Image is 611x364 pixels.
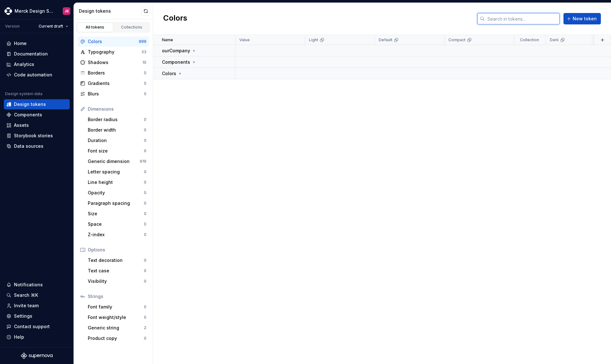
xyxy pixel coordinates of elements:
[144,304,146,309] div: 0
[79,8,141,14] div: Design tokens
[88,70,144,76] div: Borders
[144,325,146,330] div: 2
[14,323,50,330] div: Contact support
[88,169,144,175] div: Letter spacing
[144,315,146,320] div: 0
[573,16,597,22] span: New token
[88,190,144,196] div: Opacity
[4,141,70,151] a: Data sources
[21,353,53,359] svg: Supernova Logo
[485,13,560,24] input: Search in tokens...
[85,146,149,156] a: Font size0
[144,81,146,86] div: 0
[144,91,146,96] div: 0
[144,148,146,153] div: 0
[144,70,146,75] div: 0
[88,335,144,341] div: Product copy
[85,177,149,187] a: Line height0
[309,37,318,42] p: Light
[1,4,72,18] button: Merck Design SystemJB
[14,143,43,149] div: Data sources
[88,80,144,87] div: Gradients
[14,334,24,340] div: Help
[14,292,38,298] div: Search ⌘K
[141,49,146,55] div: 33
[5,91,42,96] div: Design system data
[78,47,149,57] a: Typography33
[85,266,149,276] a: Text case0
[85,255,149,265] a: Text decoration0
[79,25,111,30] div: All tokens
[88,221,144,227] div: Space
[4,120,70,130] a: Assets
[144,180,146,185] div: 0
[14,40,27,47] div: Home
[85,302,149,312] a: Font family0
[4,131,70,141] a: Storybook stories
[144,336,146,341] div: 0
[88,211,144,217] div: Size
[144,169,146,174] div: 0
[78,36,149,47] a: Colors999
[78,78,149,88] a: Gradients0
[379,37,392,42] p: Default
[14,61,34,68] div: Analytics
[144,268,146,273] div: 0
[144,258,146,263] div: 0
[4,70,70,80] a: Code automation
[85,114,149,125] a: Border radius0
[88,231,144,238] div: Z-index
[65,9,69,14] div: JB
[4,49,70,59] a: Documentation
[85,188,149,198] a: Opacity0
[14,133,53,139] div: Storybook stories
[85,333,149,343] a: Product copy0
[85,156,149,166] a: Generic dimension919
[78,57,149,68] a: Shadows10
[550,37,559,42] p: Dark
[88,49,141,55] div: Typography
[4,290,70,300] button: Search ⌘K
[39,24,63,29] span: Current draft
[88,91,144,97] div: Blurs
[4,301,70,311] a: Invite team
[4,38,70,49] a: Home
[4,311,70,321] a: Settings
[85,276,149,286] a: Visibility0
[88,116,144,123] div: Border radius
[85,198,149,208] a: Paragraph spacing0
[142,60,146,65] div: 10
[88,38,139,45] div: Colors
[4,59,70,69] a: Analytics
[4,322,70,332] button: Contact support
[4,110,70,120] a: Components
[14,101,46,107] div: Design tokens
[85,219,149,229] a: Space0
[88,257,144,263] div: Text decoration
[88,293,146,300] div: Strings
[88,59,142,66] div: Shadows
[144,127,146,133] div: 0
[4,99,70,109] a: Design tokens
[144,222,146,227] div: 0
[88,268,144,274] div: Text case
[88,314,144,321] div: Font weight/style
[85,312,149,322] a: Font weight/style0
[15,8,55,14] div: Merck Design System
[520,37,539,42] p: Collection
[448,37,466,42] p: Compact
[14,302,39,309] div: Invite team
[162,37,173,42] p: Name
[140,159,146,164] div: 919
[4,280,70,290] button: Notifications
[85,323,149,333] a: Generic string2
[144,201,146,206] div: 0
[88,127,144,133] div: Border width
[88,200,144,206] div: Paragraph spacing
[239,37,250,42] p: Value
[88,247,146,253] div: Options
[5,24,20,29] div: Version
[563,13,601,24] button: New token
[144,117,146,122] div: 0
